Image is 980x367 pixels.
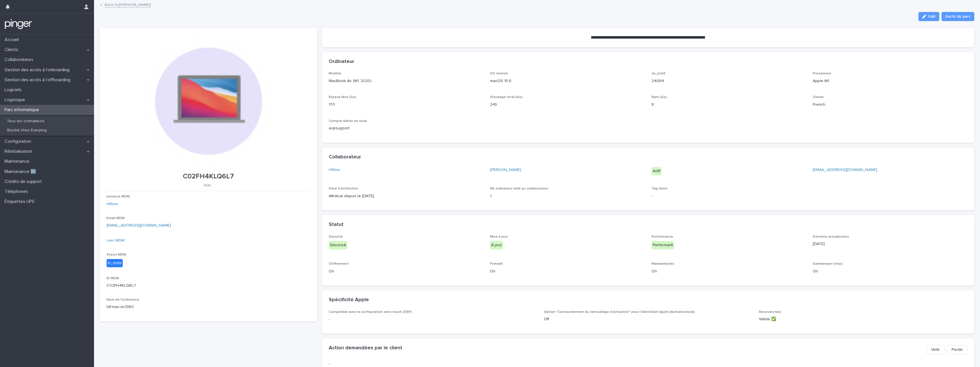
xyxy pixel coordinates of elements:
p: mac [107,183,308,188]
h2: Spécificité Apple [329,297,369,303]
p: C02FH4KLQ6L7 [107,283,311,289]
a: Hiflow [107,201,118,207]
span: Nb ordinateur relié au collaborateur [490,187,548,190]
div: Performant [652,241,674,249]
p: On [813,268,967,274]
span: Chiffrement [329,262,349,266]
p: Maintenance [2,159,34,164]
p: Crédits de support [2,179,46,184]
div: À jour [490,241,503,249]
p: Tous les ordinateurs [2,119,49,124]
p: - [652,193,806,199]
span: OS version [490,72,508,75]
span: Sortir du parc [945,14,971,19]
p: [DATE] [813,241,967,247]
p: Attribué depuis le [DATE] [329,193,483,199]
span: Perdu [952,347,963,352]
span: Tag client [652,187,667,190]
p: Gestion des accès à l’offboarding [2,77,75,83]
span: Modèle [329,72,341,75]
span: Sécurité [329,235,343,238]
h2: Ordinateur [329,59,354,65]
p: Off [544,316,752,322]
a: [EMAIL_ADDRESS][DOMAIN_NAME] [107,223,171,227]
span: Dernière actualisation [813,235,849,238]
span: Date d'attribution [329,187,358,190]
span: Recovery key [759,310,781,314]
span: Instance MDM [107,195,130,198]
p: Collaborateurs [2,57,38,62]
p: Logistique [2,97,30,103]
p: On [490,268,645,274]
p: Accueil [2,37,23,42]
p: 8 [652,102,806,108]
span: Nom de l'ordinateur [107,298,139,301]
span: Mise à jour [490,235,508,238]
div: Sécurisé [329,241,347,249]
a: Lien MDM [107,238,124,242]
p: - [329,361,537,367]
p: Configuration [2,139,36,144]
p: MacBook Air (M1, 2020) [329,78,483,84]
span: Edit [928,15,936,19]
p: C02FH4KLQ6L7 [107,172,311,181]
span: Compte Admin en local [329,119,367,123]
p: evpsupport [329,125,483,131]
span: os_build [652,72,665,75]
span: Malwarebytes [652,262,674,266]
h2: Statut [329,222,344,228]
a: Hiflow [329,167,340,173]
p: Téléphones [2,189,32,194]
p: hif-mac-ec1360 [107,304,311,310]
span: ID MDM [107,277,119,280]
div: Actif [652,167,661,175]
p: Apple M1 [813,78,967,84]
span: Firewall [490,262,503,266]
a: [EMAIL_ADDRESS][DOMAIN_NAME] [813,168,877,172]
span: Volé [931,347,940,352]
p: Stocké chez Everping [2,128,51,133]
p: Valide ✅ [759,316,967,322]
button: Volé [926,345,944,354]
button: Sortir du parc [942,12,974,21]
span: Email MDM [107,217,124,220]
p: Clients [2,47,23,52]
button: Edit [918,12,939,21]
h2: Action demandées par le client [329,345,402,351]
p: 170 [329,102,483,108]
p: Logiciels [2,87,26,93]
a: Back to[PERSON_NAME] [105,1,151,8]
p: 1 [490,193,645,199]
p: On [652,268,806,274]
span: Performance [652,235,673,238]
p: 24G84 [652,78,806,84]
p: French [813,102,967,108]
span: Stockage total (Go) [490,95,522,99]
p: Parc informatique [2,107,44,113]
h2: Collaborateur [329,154,361,160]
img: mTgBEunGTSyRkCgitkcU [5,19,32,30]
p: - [329,316,537,322]
p: Maintenance 🆕 [2,169,41,174]
span: Ram (Go) [652,95,667,99]
p: Gestion des accès à l’onboarding [2,67,74,73]
span: Clavier [813,95,824,99]
p: 245 [490,102,645,108]
div: in_mdm [107,259,123,267]
button: Perdu [947,345,967,354]
p: Réinitialisation [2,149,37,154]
a: [PERSON_NAME] [490,167,521,173]
p: On [329,268,483,274]
span: Gatekeeper (mac) [813,262,843,266]
span: Compatible avec la configuration zero-touch (DEP) [329,310,412,314]
span: Statut MDM [107,253,126,256]
p: Étiquettes UPS [2,199,39,204]
span: Option "Contournement du verrouillage d'activation" pour l'identifiant Apple (Activationlock) [544,310,695,314]
span: Processeur [813,72,831,75]
p: macOS 15.6 [490,78,645,84]
span: Espace libre (Go) [329,95,356,99]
